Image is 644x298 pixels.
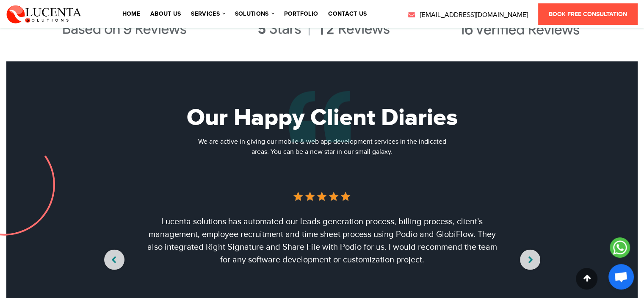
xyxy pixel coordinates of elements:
[235,11,274,17] a: solutions
[328,11,367,17] a: contact us
[195,137,449,157] div: We are active in giving our mobile & web app development services in the indicated areas. You can...
[538,3,638,25] a: Book Free Consultation
[6,4,82,24] img: Lucenta Solutions
[407,10,528,20] a: [EMAIL_ADDRESS][DOMAIN_NAME]
[191,11,224,17] a: services
[122,11,140,17] a: Home
[284,11,318,17] a: portfolio
[608,264,634,290] div: Open chat
[187,103,458,133] span: Our Happy Client Diaries
[150,11,181,17] a: About Us
[549,11,627,18] span: Book Free Consultation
